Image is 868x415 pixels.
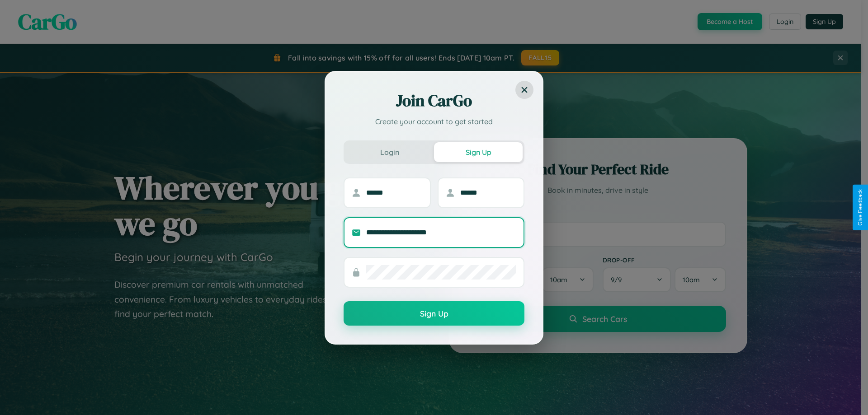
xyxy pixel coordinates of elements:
h2: Join CarGo [344,90,524,112]
button: Login [345,142,434,162]
button: Sign Up [434,142,523,162]
div: Give Feedback [857,189,863,226]
button: Sign Up [344,301,524,326]
p: Create your account to get started [344,116,524,127]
